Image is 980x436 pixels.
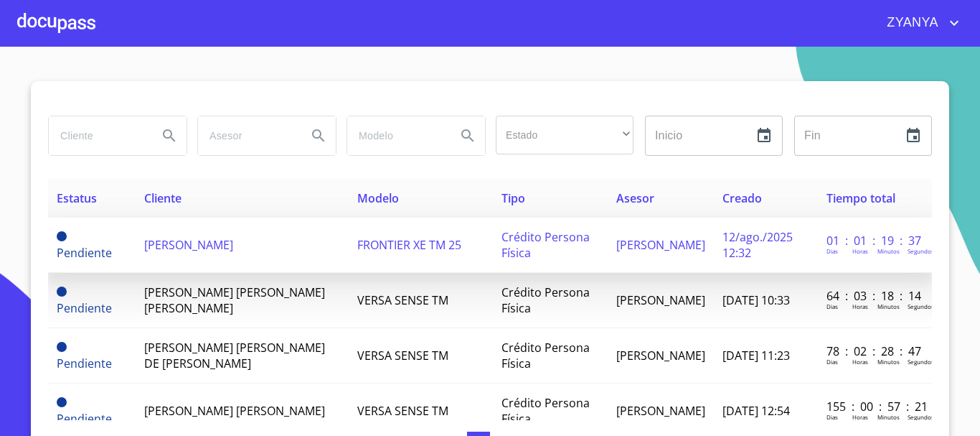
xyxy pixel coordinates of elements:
[357,237,461,253] span: FRONTIER XE TM 25
[877,413,900,421] p: Minutos
[852,358,868,366] p: Horas
[826,302,838,310] p: Dias
[144,340,325,371] span: [PERSON_NAME] [PERSON_NAME] DE [PERSON_NAME]
[357,403,448,419] span: VERSA SENSE TM
[908,247,934,255] p: Segundos
[826,358,838,366] p: Dias
[144,237,233,253] span: [PERSON_NAME]
[57,300,112,316] span: Pendiente
[616,237,705,253] span: [PERSON_NAME]
[722,292,790,308] span: [DATE] 10:33
[501,190,525,206] span: Tipo
[616,348,705,363] span: [PERSON_NAME]
[852,302,868,310] p: Horas
[357,348,448,363] span: VERSA SENSE TM
[49,116,146,155] input: search
[144,403,325,419] span: [PERSON_NAME] [PERSON_NAME]
[852,413,868,421] p: Horas
[57,411,112,427] span: Pendiente
[722,229,793,261] span: 12/ago./2025 12:32
[501,229,590,261] span: Crédito Persona Física
[908,413,934,421] p: Segundos
[908,358,934,366] p: Segundos
[501,395,590,427] span: Crédito Persona Física
[616,190,654,206] span: Asesor
[357,190,399,206] span: Modelo
[501,340,590,371] span: Crédito Persona Física
[877,358,900,366] p: Minutos
[908,302,934,310] p: Segundos
[144,190,182,206] span: Cliente
[496,116,633,154] div: ​
[876,11,946,34] span: ZYANYA
[357,292,448,308] span: VERSA SENSE TM
[877,247,900,255] p: Minutos
[57,342,67,352] span: Pendiente
[826,399,923,414] p: 155 : 00 : 57 : 21
[616,403,705,419] span: [PERSON_NAME]
[826,413,838,421] p: Dias
[826,288,923,304] p: 64 : 03 : 18 : 14
[152,119,187,153] button: Search
[501,284,590,316] span: Crédito Persona Física
[876,11,963,34] button: account of current user
[826,247,838,255] p: Dias
[852,247,868,255] p: Horas
[826,233,923,249] p: 01 : 01 : 19 : 37
[451,119,485,153] button: Search
[616,292,705,308] span: [PERSON_NAME]
[57,397,67,407] span: Pendiente
[57,287,67,297] span: Pendiente
[826,190,895,206] span: Tiempo total
[57,245,112,261] span: Pendiente
[722,403,790,419] span: [DATE] 12:54
[198,116,296,155] input: search
[57,356,112,371] span: Pendiente
[57,190,97,206] span: Estatus
[347,116,445,155] input: search
[144,284,325,316] span: [PERSON_NAME] [PERSON_NAME] [PERSON_NAME]
[301,119,336,153] button: Search
[722,348,790,363] span: [DATE] 11:23
[877,302,900,310] p: Minutos
[722,190,762,206] span: Creado
[57,231,67,241] span: Pendiente
[826,343,923,359] p: 78 : 02 : 28 : 47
